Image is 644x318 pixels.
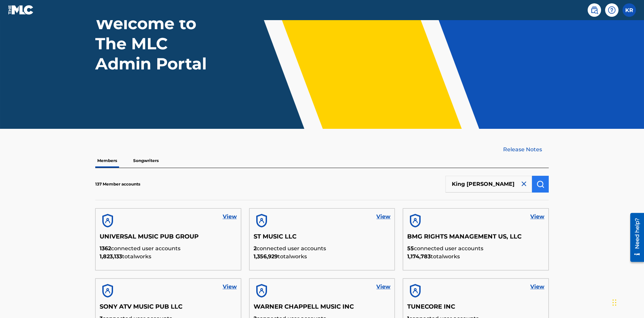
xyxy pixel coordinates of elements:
[254,245,257,252] span: 2
[530,283,544,291] a: View
[608,6,616,14] img: help
[254,283,270,299] img: account
[625,210,644,265] iframe: Resource Center
[254,303,391,315] h5: WARNER CHAPPELL MUSIC INC
[588,3,601,17] a: Public Search
[376,283,390,291] a: View
[254,253,278,260] span: 1,356,929
[254,213,270,229] img: account
[407,253,431,260] span: 1,174,783
[605,3,619,17] div: Help
[100,303,237,315] h5: SONY ATV MUSIC PUB LLC
[100,253,237,261] p: total works
[536,180,544,188] img: Search Works
[100,245,111,252] span: 1362
[100,233,237,245] h5: UNIVERSAL MUSIC PUB GROUP
[407,213,423,229] img: account
[100,245,237,253] p: connected user accounts
[530,213,544,221] a: View
[407,283,423,299] img: account
[376,213,390,221] a: View
[503,146,549,154] a: Release Notes
[623,3,636,17] div: User Menu
[100,213,116,229] img: account
[612,293,616,313] div: Drag
[254,253,391,261] p: total works
[520,180,528,188] img: close
[223,213,237,221] a: View
[407,303,544,315] h5: TUNECORE INC
[590,6,598,14] img: search
[254,233,391,245] h5: ST MUSIC LLC
[8,5,34,15] img: MLC Logo
[407,245,414,252] span: 55
[610,286,644,318] iframe: Chat Widget
[95,154,119,168] p: Members
[131,154,161,168] p: Songwriters
[407,233,544,245] h5: BMG RIGHTS MANAGEMENT US, LLC
[95,13,221,74] h1: Welcome to The MLC Admin Portal
[254,245,391,253] p: connected user accounts
[407,253,544,261] p: total works
[445,176,532,193] input: Search Members
[100,283,116,299] img: account
[100,253,122,260] span: 1,823,133
[223,283,237,291] a: View
[95,181,140,187] p: 137 Member accounts
[407,245,544,253] p: connected user accounts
